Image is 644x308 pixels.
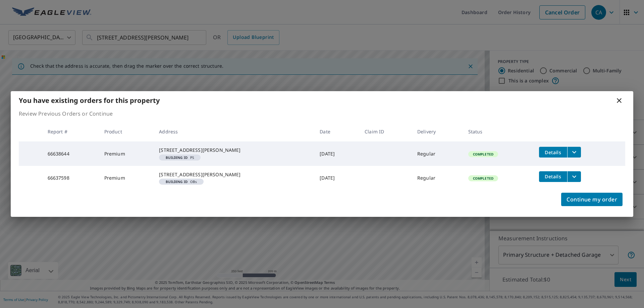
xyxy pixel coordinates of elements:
[166,180,187,183] em: Building ID
[539,147,567,158] button: detailsBtn-66638644
[469,176,497,181] span: Completed
[159,171,309,178] div: [STREET_ADDRESS][PERSON_NAME]
[412,122,463,141] th: Delivery
[463,122,534,141] th: Status
[412,141,463,166] td: Regular
[567,171,581,182] button: filesDropdownBtn-66637598
[166,156,187,159] em: Building ID
[159,147,309,153] div: [STREET_ADDRESS][PERSON_NAME]
[99,122,154,141] th: Product
[19,96,160,105] b: You have existing orders for this property
[42,141,99,166] td: 66638644
[412,166,463,190] td: Regular
[314,141,359,166] td: [DATE]
[543,149,563,156] span: Details
[99,141,154,166] td: Premium
[99,166,154,190] td: Premium
[162,156,198,159] span: PS
[314,166,359,190] td: [DATE]
[359,122,412,141] th: Claim ID
[469,152,497,157] span: Completed
[42,122,99,141] th: Report #
[154,122,314,141] th: Address
[543,173,563,180] span: Details
[567,147,581,158] button: filesDropdownBtn-66638644
[162,180,201,183] span: OBs
[539,171,567,182] button: detailsBtn-66637598
[314,122,359,141] th: Date
[561,193,623,206] button: Continue my order
[42,166,99,190] td: 66637598
[567,195,617,204] span: Continue my order
[19,110,625,118] p: Review Previous Orders or Continue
